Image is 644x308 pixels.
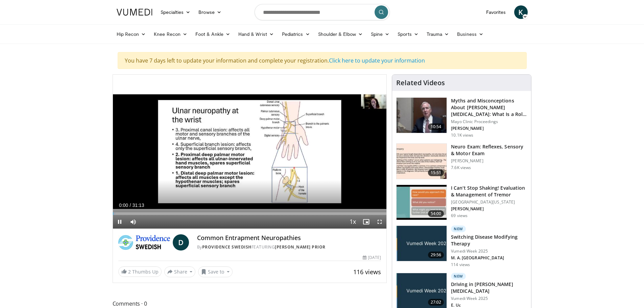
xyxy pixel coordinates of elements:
span: Comments 0 [113,299,387,308]
img: 753da4cb-3b14-444c-bcba-8067373a650d.150x105_q85_crop-smart_upscale.jpg [397,144,447,179]
a: Hip Recon [113,27,150,41]
a: Hand & Wrist [234,27,278,41]
p: 69 views [451,213,468,218]
video-js: Video Player [113,75,387,229]
p: Mayo Clinic Proceedings [451,119,527,124]
a: 2 Thumbs Up [118,266,162,277]
a: Browse [194,5,225,19]
button: Fullscreen [373,215,386,229]
p: [PERSON_NAME] [451,158,527,164]
a: Business [453,27,487,41]
button: Enable picture-in-picture mode [359,215,373,229]
p: E. Uc [451,303,527,308]
img: dd4ea4d2-548e-40e2-8487-b77733a70694.150x105_q85_crop-smart_upscale.jpg [397,98,447,133]
span: 29:56 [428,252,444,258]
button: Share [164,266,196,277]
a: D [173,234,189,251]
p: [PERSON_NAME] [451,206,527,212]
p: New [451,226,466,232]
span: 0:00 [119,203,128,208]
a: Specialties [157,5,195,19]
button: Pause [113,215,126,229]
span: 116 views [353,268,381,276]
a: Sports [393,27,423,41]
a: 10:54 Myths and Misconceptions About [PERSON_NAME][MEDICAL_DATA]: What Is a Role of … Mayo Clinic... [396,97,527,138]
h3: Driving in [PERSON_NAME][MEDICAL_DATA] [451,281,527,294]
span: 31:13 [132,203,144,208]
a: 29:56 New Switching Disease Modifying Therapy Vumedi Week 2025 M. A. [GEOGRAPHIC_DATA] 114 views [396,226,527,267]
p: New [451,273,466,280]
img: e261490d-a95d-4784-a919-166ba2414d84.jpg.150x105_q85_crop-smart_upscale.jpg [397,226,447,261]
div: Progress Bar [113,212,387,215]
a: Providence Swedish [202,244,252,250]
a: 15:51 Neuro Exam: Reflexes, Sensory & Motor Exam [PERSON_NAME] 7.6K views [396,143,527,179]
a: Pediatrics [278,27,314,41]
p: Vumedi Week 2025 [451,248,527,254]
button: Mute [126,215,140,229]
div: [DATE] [363,255,381,261]
h3: Neuro Exam: Reflexes, Sensory & Motor Exam [451,143,527,157]
p: 10.1K views [451,133,473,138]
span: 15:51 [428,169,444,176]
a: Click here to update your information [329,57,425,64]
h4: Common Entrapment Neuropathies [197,234,381,242]
button: Save to [198,266,233,277]
p: [GEOGRAPHIC_DATA][US_STATE] [451,199,527,205]
a: 54:00 I Can't Stop Shaking! Evaluation & Management of Tremor [GEOGRAPHIC_DATA][US_STATE] [PERSON... [396,185,527,220]
button: Playback Rate [346,215,359,229]
a: Trauma [423,27,453,41]
a: Foot & Ankle [191,27,234,41]
p: M. A. [GEOGRAPHIC_DATA] [451,255,527,261]
h4: Related Videos [396,79,445,87]
h3: Myths and Misconceptions About [PERSON_NAME][MEDICAL_DATA]: What Is a Role of … [451,97,527,118]
span: 54:00 [428,210,444,217]
span: 27:02 [428,299,444,306]
span: 10:54 [428,123,444,130]
img: Providence Swedish [118,234,170,251]
a: Knee Recon [150,27,191,41]
div: By FEATURING [197,244,381,250]
span: 2 [128,268,131,275]
span: / [130,203,131,208]
a: Favorites [482,5,510,19]
div: You have 7 days left to update your information and complete your registration. [118,52,527,69]
p: 114 views [451,262,470,267]
p: 7.6K views [451,165,471,170]
a: K [514,5,528,19]
a: [PERSON_NAME] Prior [275,244,326,250]
h3: I Can't Stop Shaking! Evaluation & Management of Tremor [451,185,527,198]
a: Spine [367,27,393,41]
input: Search topics, interventions [255,4,390,20]
img: 0784c0d1-7649-4b72-b441-dbb7d00289db.150x105_q85_crop-smart_upscale.jpg [397,185,447,220]
h3: Switching Disease Modifying Therapy [451,234,527,247]
img: VuMedi Logo [117,9,152,16]
p: Vumedi Week 2025 [451,296,527,301]
p: [PERSON_NAME] [451,126,527,131]
a: Shoulder & Elbow [314,27,367,41]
